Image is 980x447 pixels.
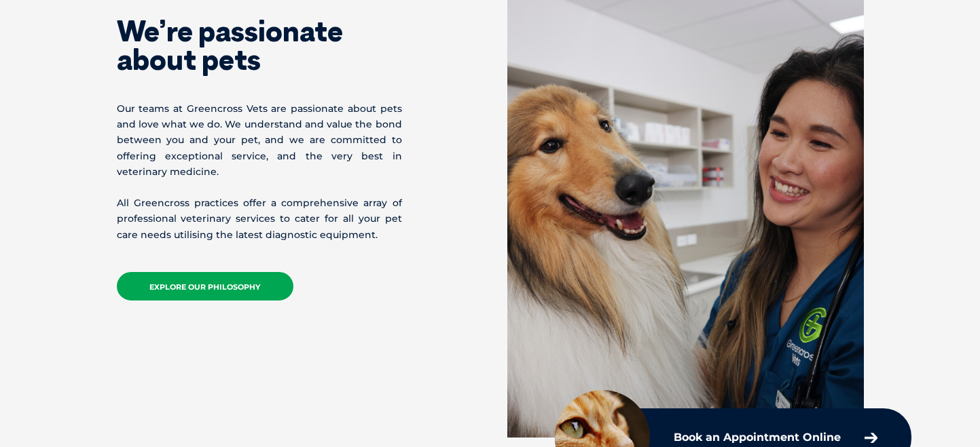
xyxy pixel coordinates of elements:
[117,195,402,243] p: All Greencross practices offer a comprehensive array of professional veterinary services to cater...
[117,101,402,180] p: Our teams at Greencross Vets are passionate about pets and love what we do. We understand and val...
[117,17,402,74] h1: We’re passionate about pets
[674,432,841,443] p: Book an Appointment Online
[117,272,293,300] a: EXPLORE OUR PHILOSOPHY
